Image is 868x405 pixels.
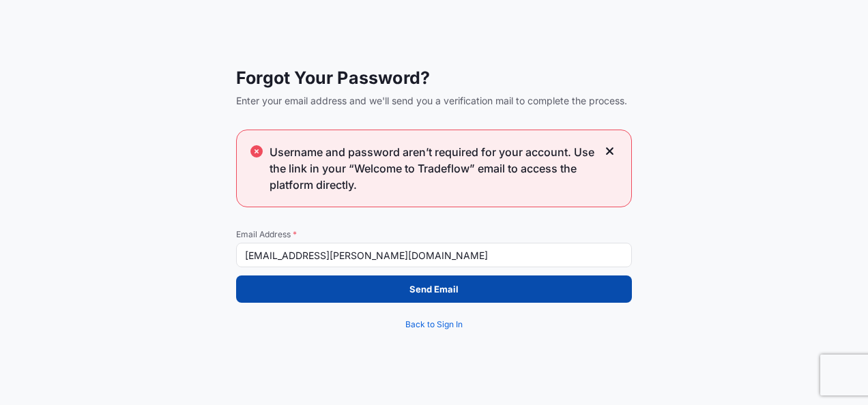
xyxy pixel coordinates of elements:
p: Send Email [409,282,459,296]
span: Back to Sign In [405,318,463,331]
span: Email Address [236,229,632,240]
span: Enter your email address and we'll send you a verification mail to complete the process. [236,94,632,108]
span: Username and password aren’t required for your account. Use the link in your “Welcome to Tradeflo... [270,144,597,193]
input: example@gmail.com [236,243,632,267]
a: Back to Sign In [236,311,632,338]
span: Forgot Your Password? [236,67,632,89]
button: Send Email [236,275,632,303]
